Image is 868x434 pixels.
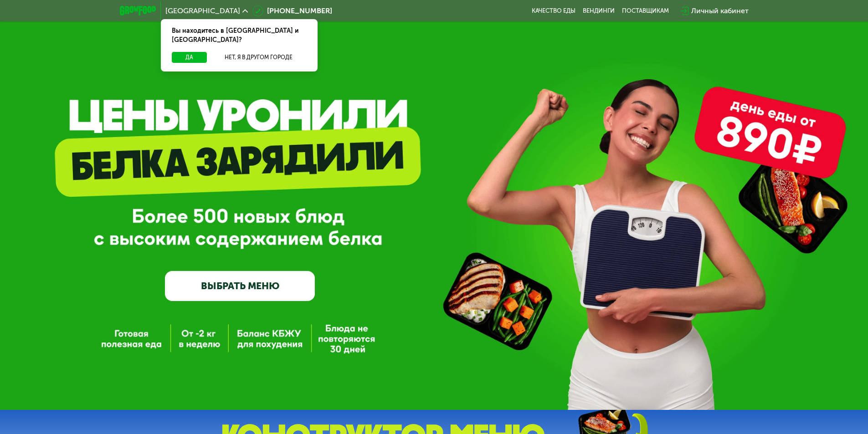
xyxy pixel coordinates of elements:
[532,7,575,15] a: Качество еды
[161,19,318,52] div: Вы находитесь в [GEOGRAPHIC_DATA] и [GEOGRAPHIC_DATA]?
[165,7,240,15] span: [GEOGRAPHIC_DATA]
[583,7,615,15] a: Вендинги
[691,5,749,16] div: Личный кабинет
[172,52,207,63] button: Да
[252,5,332,16] a: [PHONE_NUMBER]
[165,271,315,301] a: ВЫБРАТЬ МЕНЮ
[622,7,669,15] div: поставщикам
[211,52,307,63] button: Нет, я в другом городе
